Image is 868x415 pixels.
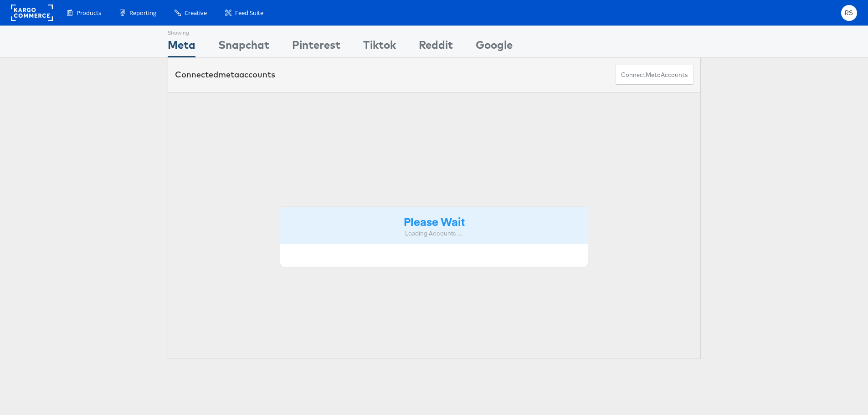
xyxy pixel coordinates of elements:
span: meta [646,71,661,79]
div: Meta [168,37,195,57]
div: Snapchat [218,37,269,57]
div: Google [476,37,513,57]
span: Products [77,9,101,17]
div: Connected accounts [175,69,275,81]
div: Pinterest [292,37,340,57]
span: Reporting [129,9,156,17]
span: RS [845,10,853,16]
span: Creative [185,9,207,17]
div: Tiktok [363,37,396,57]
strong: Please Wait [404,214,465,229]
div: Reddit [419,37,453,57]
button: ConnectmetaAccounts [615,65,693,85]
div: Loading Accounts .... [287,229,581,238]
span: meta [218,69,239,80]
span: Feed Suite [235,9,263,17]
div: Showing [168,26,195,37]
